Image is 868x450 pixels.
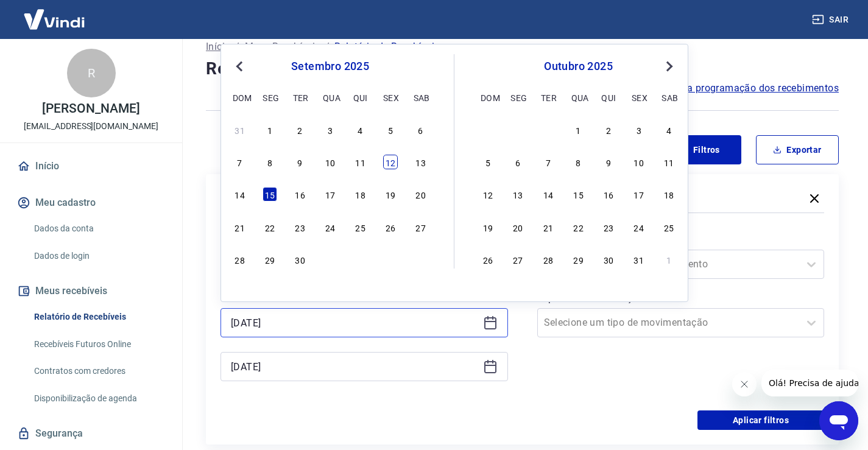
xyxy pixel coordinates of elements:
div: Choose quinta-feira, 2 de outubro de 2025 [353,252,368,267]
div: Choose domingo, 26 de outubro de 2025 [481,252,495,267]
div: Choose quarta-feira, 15 de outubro de 2025 [571,187,586,202]
div: Choose sábado, 25 de outubro de 2025 [662,220,676,234]
div: Choose sábado, 1 de novembro de 2025 [662,252,676,267]
h4: Relatório de Recebíveis [206,57,839,81]
div: Choose segunda-feira, 20 de outubro de 2025 [510,220,525,234]
div: Choose domingo, 31 de agosto de 2025 [233,122,247,137]
p: / [235,40,239,54]
div: Choose segunda-feira, 27 de outubro de 2025 [510,252,525,267]
div: qua [571,90,586,105]
button: Exportar [756,135,839,164]
div: Choose sábado, 4 de outubro de 2025 [662,122,676,137]
div: Choose segunda-feira, 15 de setembro de 2025 [263,187,277,202]
button: Sair [810,9,853,31]
div: Choose domingo, 12 de outubro de 2025 [481,187,495,202]
div: Choose quinta-feira, 11 de setembro de 2025 [353,155,368,169]
div: Choose domingo, 28 de setembro de 2025 [233,252,247,267]
a: Segurança [15,420,168,447]
div: Choose domingo, 14 de setembro de 2025 [233,187,247,202]
div: Choose terça-feira, 16 de setembro de 2025 [293,187,308,202]
div: ter [541,90,556,105]
div: qui [353,90,368,105]
div: Choose quinta-feira, 4 de setembro de 2025 [353,122,368,137]
div: sab [662,90,676,105]
div: seg [263,90,277,105]
div: Choose quinta-feira, 25 de setembro de 2025 [353,220,368,234]
div: Choose quarta-feira, 24 de setembro de 2025 [323,220,337,234]
div: Choose quarta-feira, 1 de outubro de 2025 [571,122,586,137]
p: [PERSON_NAME] [42,102,139,115]
div: Choose sábado, 4 de outubro de 2025 [414,252,428,267]
div: Choose terça-feira, 21 de outubro de 2025 [541,220,556,234]
div: dom [233,90,247,105]
div: Choose sexta-feira, 3 de outubro de 2025 [383,252,398,267]
div: Choose sábado, 11 de outubro de 2025 [662,155,676,169]
a: Meus Recebíveis [245,40,320,54]
div: qua [323,90,337,105]
div: Choose sexta-feira, 3 de outubro de 2025 [632,122,646,137]
button: Meus recebíveis [15,278,168,304]
div: Choose segunda-feira, 6 de outubro de 2025 [510,155,525,169]
a: Início [15,153,168,180]
a: Início [206,40,230,54]
div: outubro 2025 [479,59,678,74]
a: Dados da conta [29,216,168,241]
div: Choose segunda-feira, 29 de setembro de 2025 [263,252,277,267]
div: Choose domingo, 28 de setembro de 2025 [481,122,495,137]
div: Choose domingo, 19 de outubro de 2025 [481,220,495,234]
p: / [325,40,330,54]
button: Next Month [662,59,677,74]
div: Choose terça-feira, 30 de setembro de 2025 [293,252,308,267]
div: R [67,49,116,97]
div: Choose quarta-feira, 22 de outubro de 2025 [571,220,586,234]
button: Previous Month [232,59,247,74]
span: Olá! Precisa de ajuda? [7,9,102,18]
div: Choose terça-feira, 14 de outubro de 2025 [541,187,556,202]
img: Vindi [15,1,94,38]
div: Choose sexta-feira, 17 de outubro de 2025 [632,187,646,202]
a: Relatório de Recebíveis [29,304,168,329]
div: qui [601,90,616,105]
div: Choose sexta-feira, 26 de setembro de 2025 [383,220,398,234]
div: sex [383,90,398,105]
div: setembro 2025 [231,59,429,74]
a: Recebíveis Futuros Online [29,332,168,357]
iframe: Fechar mensagem [732,372,757,396]
div: Choose segunda-feira, 1 de setembro de 2025 [263,122,277,137]
div: Choose quinta-feira, 2 de outubro de 2025 [601,122,616,137]
div: ter [293,90,308,105]
div: Choose sábado, 20 de setembro de 2025 [414,187,428,202]
div: Choose quinta-feira, 23 de outubro de 2025 [601,220,616,234]
div: Choose quinta-feira, 9 de outubro de 2025 [601,155,616,169]
a: Disponibilização de agenda [29,386,168,411]
div: Choose sábado, 6 de setembro de 2025 [414,122,428,137]
div: Choose sexta-feira, 31 de outubro de 2025 [632,252,646,267]
div: Choose quinta-feira, 18 de setembro de 2025 [353,187,368,202]
div: Choose terça-feira, 28 de outubro de 2025 [541,252,556,267]
div: Choose sexta-feira, 12 de setembro de 2025 [383,155,398,169]
iframe: Botão para abrir a janela de mensagens [819,401,858,440]
div: Choose segunda-feira, 8 de setembro de 2025 [263,155,277,169]
div: Choose domingo, 7 de setembro de 2025 [233,155,247,169]
iframe: Mensagem da empresa [761,370,858,396]
div: month 2025-10 [479,121,678,268]
div: Choose terça-feira, 9 de setembro de 2025 [293,155,308,169]
a: Contratos com credores [29,359,168,384]
button: Aplicar filtros [697,410,824,430]
div: Choose terça-feira, 23 de setembro de 2025 [293,220,308,234]
div: Choose terça-feira, 7 de outubro de 2025 [541,155,556,169]
div: Choose quinta-feira, 30 de outubro de 2025 [601,252,616,267]
input: Data final [231,357,478,376]
div: sex [632,90,646,105]
div: dom [481,90,495,105]
div: Choose quarta-feira, 17 de setembro de 2025 [323,187,337,202]
div: Choose segunda-feira, 29 de setembro de 2025 [510,122,525,137]
p: [EMAIL_ADDRESS][DOMAIN_NAME] [24,120,158,133]
span: Saiba como funciona a programação dos recebimentos [587,81,839,96]
input: Data inicial [231,314,478,332]
div: Choose sábado, 18 de outubro de 2025 [662,187,676,202]
div: seg [510,90,525,105]
div: Choose quarta-feira, 3 de setembro de 2025 [323,122,337,137]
